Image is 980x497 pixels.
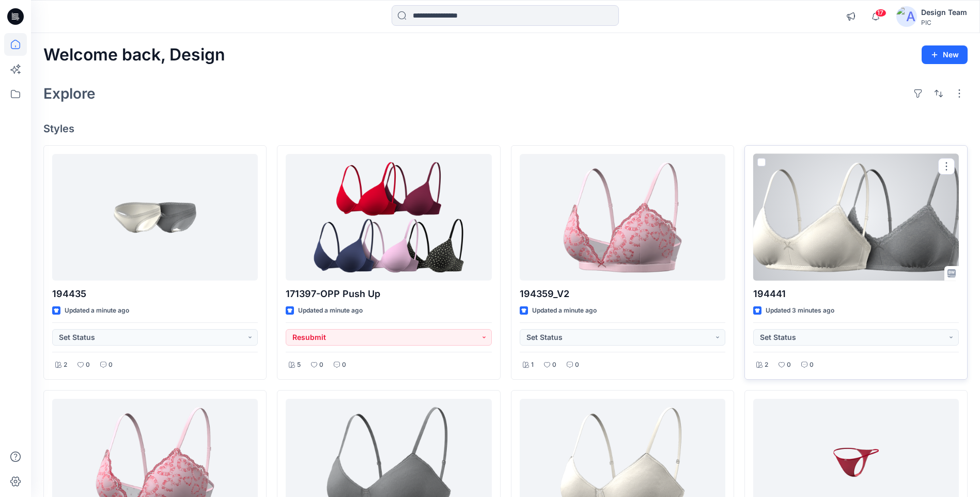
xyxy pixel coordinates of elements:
[65,305,129,316] p: Updated a minute ago
[787,360,791,370] p: 0
[298,305,363,316] p: Updated a minute ago
[531,360,534,370] p: 1
[810,360,814,370] p: 0
[43,45,225,65] h2: Welcome back, Design
[319,360,323,370] p: 0
[753,287,959,301] p: 194441
[86,360,90,370] p: 0
[765,360,768,370] p: 2
[520,154,725,281] a: 194359_V2
[922,45,968,64] button: New
[766,305,834,316] p: Updated 3 minutes ago
[552,360,556,370] p: 0
[64,360,67,370] p: 2
[342,360,346,370] p: 0
[52,154,258,281] a: 194435
[875,9,886,17] span: 17
[286,287,491,301] p: 171397-OPP Push Up
[297,360,301,370] p: 5
[52,287,258,301] p: 194435
[753,154,959,281] a: 194441
[43,85,96,102] h2: Explore
[575,360,579,370] p: 0
[532,305,597,316] p: Updated a minute ago
[43,122,968,135] h4: Styles
[520,287,725,301] p: 194359_V2
[286,154,491,281] a: 171397-OPP Push Up
[108,360,113,370] p: 0
[896,6,917,27] img: avatar
[921,6,967,19] div: Design Team
[921,19,967,26] div: PIC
